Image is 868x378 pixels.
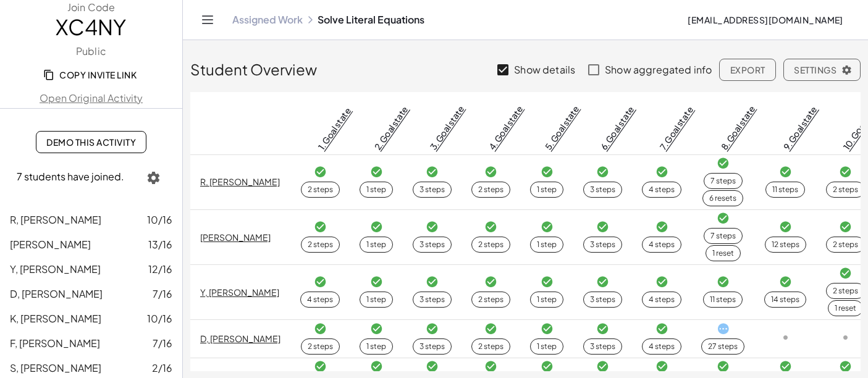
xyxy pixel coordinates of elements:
i: Task finished and correct. [596,220,609,233]
span: 7 students have joined. [17,170,124,183]
label: Show details [514,55,575,85]
a: 9. Goal state [780,103,819,151]
span: S, [PERSON_NAME] [10,361,101,374]
span: [EMAIL_ADDRESS][DOMAIN_NAME] [688,14,843,25]
i: Task finished and correct. [541,360,554,373]
i: Task finished and correct. [655,275,668,288]
i: Task finished and correct. [596,360,609,373]
div: 4 steps [649,341,675,352]
i: Task finished and correct. [541,220,554,233]
div: 3 steps [590,341,615,352]
a: 4. Goal state [486,103,525,151]
span: 12/16 [148,262,172,277]
a: 8. Goal state [718,103,757,151]
button: Export [719,59,775,81]
div: 1 step [366,239,386,250]
i: Task finished and correct. [314,220,327,233]
i: Task finished and correct. [717,212,730,225]
i: Task finished and correct. [314,275,327,288]
span: D, [PERSON_NAME] [10,287,103,300]
i: Task finished and correct. [426,322,439,335]
span: Copy Invite Link [46,69,137,80]
i: Task finished and correct. [314,322,327,335]
a: D, [PERSON_NAME] [200,333,280,344]
div: 2 steps [308,239,333,250]
i: Task finished and correct. [541,166,554,178]
div: 1 reset [712,248,734,259]
i: Task finished and correct. [839,220,852,233]
div: 3 steps [590,239,615,250]
span: Y, [PERSON_NAME] [10,262,101,275]
div: 1 step [366,341,386,352]
div: 2 steps [308,184,333,195]
a: 7. Goal state [657,104,695,151]
a: Assigned Work [232,14,303,26]
i: Task finished and correct. [779,166,792,178]
div: 1 step [537,341,557,352]
span: 10/16 [147,311,172,326]
span: 13/16 [148,237,172,252]
i: Task finished and correct. [655,360,668,373]
i: Task finished and correct. [596,275,609,288]
span: 10/16 [147,212,172,227]
i: Task finished and correct. [426,360,439,373]
div: Student Overview [190,40,861,85]
i: Task finished and correct. [484,360,497,373]
span: 2/16 [152,361,172,376]
div: 14 steps [771,294,799,305]
i: Task finished and correct. [370,322,383,335]
span: 7/16 [153,287,172,301]
a: 3. Goal state [428,103,466,151]
div: 1 step [366,294,386,305]
div: 1 step [537,294,557,305]
span: Settings [794,64,850,75]
i: Task finished and correct. [314,166,327,178]
div: 2 steps [478,294,504,305]
i: Task finished and correct. [655,322,668,335]
i: Task finished and correct. [779,220,792,233]
i: Task finished and correct. [839,166,852,178]
span: 7/16 [153,336,172,351]
i: Task finished and correct. [655,220,668,233]
button: [EMAIL_ADDRESS][DOMAIN_NAME] [678,9,853,31]
a: 6. Goal state [598,103,636,151]
a: Y, [PERSON_NAME] [200,287,279,298]
div: 1 step [366,184,386,195]
span: Export [730,64,765,75]
i: Task finished and correct. [596,166,609,178]
div: 1 reset [835,303,856,314]
i: Task finished and correct. [717,157,730,170]
i: Task finished and correct. [839,267,852,280]
div: 2 steps [308,341,333,352]
div: 1 step [537,239,557,250]
div: 3 steps [590,294,615,305]
div: 2 steps [478,184,504,195]
i: Task finished and correct. [839,360,852,373]
div: 2 steps [833,184,858,195]
i: Task finished and correct. [596,322,609,335]
div: 3 steps [590,184,615,195]
a: R, [PERSON_NAME] [200,176,280,187]
i: Task finished and correct. [484,220,497,233]
i: Task finished and correct. [779,275,792,288]
i: Task finished and correct. [541,275,554,288]
button: Settings [783,59,861,81]
i: Task finished and correct. [370,166,383,178]
div: 7 steps [710,230,736,241]
div: 2 steps [833,239,858,250]
a: 5. Goal state [542,103,581,151]
i: Task finished and correct. [541,322,554,335]
i: Task finished and correct. [426,275,439,288]
i: Task finished and correct. [717,275,730,288]
i: Task finished and correct. [426,166,439,178]
div: 4 steps [649,239,675,250]
i: Task finished and correct. [370,220,383,233]
i: Task not started. [779,331,792,344]
i: Task not started. [839,331,852,344]
div: 2 steps [478,341,504,352]
div: 2 steps [478,239,504,250]
i: Task started. [717,322,730,335]
span: F, [PERSON_NAME] [10,337,100,350]
div: 12 steps [772,239,799,250]
div: 6 resets [709,193,736,204]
